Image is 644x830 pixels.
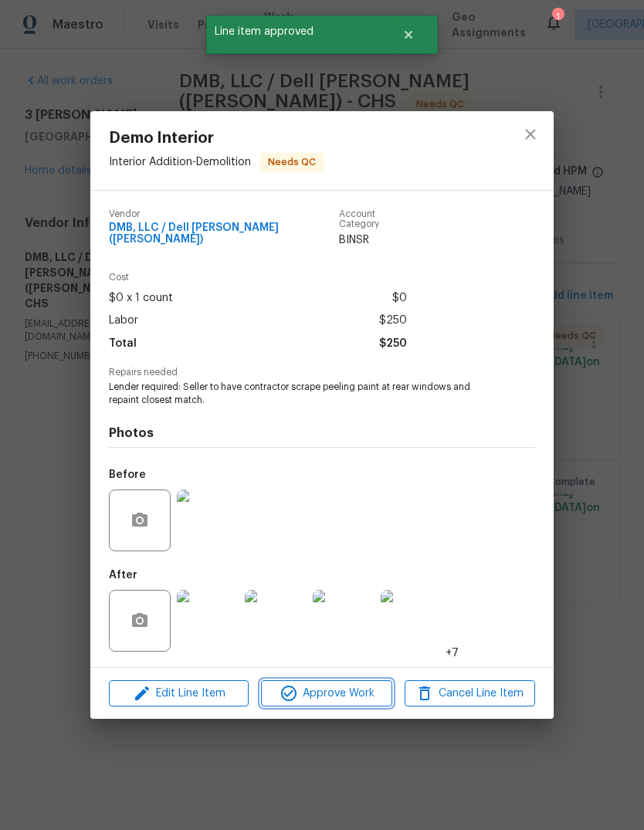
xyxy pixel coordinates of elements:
span: $0 x 1 count [109,287,173,310]
button: Cancel Line Item [405,680,535,707]
span: +7 [446,645,459,661]
span: Line item approved [206,15,383,48]
h4: Photos [109,425,535,441]
div: 1 [552,9,563,25]
span: Repairs needed [109,368,535,378]
span: Edit Line Item [114,684,244,703]
span: Vendor [109,209,339,219]
span: DMB, LLC / Dell [PERSON_NAME] ([PERSON_NAME]) [109,222,339,246]
span: Lender required: Seller to have contractor scrape peeling paint at rear windows and repaint close... [109,381,493,407]
span: Cancel Line Item [409,684,530,703]
span: $250 [379,333,407,355]
span: $250 [379,310,407,332]
span: Total [109,333,137,355]
h5: After [109,570,137,581]
span: Demo Interior [109,130,324,147]
span: $0 [392,287,407,310]
span: Interior Addition - Demolition [109,157,251,168]
button: close [512,116,549,153]
h5: Before [109,469,146,480]
button: Close [383,19,434,50]
span: Approve Work [266,684,387,703]
span: Needs QC [262,154,322,170]
span: Account Category [339,209,407,229]
button: Edit Line Item [109,680,249,707]
button: Approve Work [261,680,391,707]
span: Labor [109,310,138,332]
span: Cost [109,273,407,283]
span: BINSR [339,232,407,248]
